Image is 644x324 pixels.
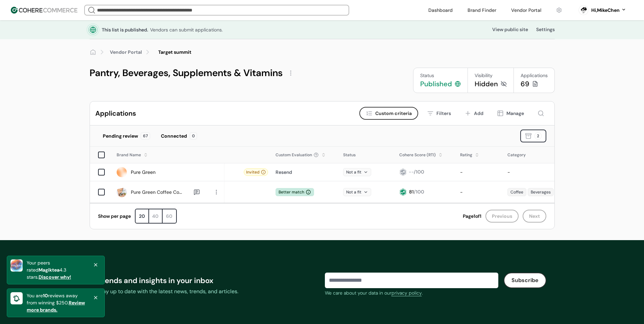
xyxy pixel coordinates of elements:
[117,152,141,158] div: Brand Name
[528,188,554,196] div: Beverages
[149,209,163,223] div: 40
[507,188,526,196] div: Coffee
[534,132,542,140] div: 2
[414,189,424,195] span: /100
[523,210,546,223] button: Next
[457,185,503,199] div: -
[359,107,418,120] button: Custom criteria
[276,188,314,196] div: Better match
[117,187,127,197] img: brand logo
[163,209,176,223] div: 60
[27,293,85,313] a: You are10reviews away from winning $250.Review more brands.
[190,132,197,140] div: 0
[325,290,391,296] span: We care about your data in our
[409,169,414,175] span: --
[420,79,452,89] div: Published
[98,275,319,286] div: Trends and insights in your inbox
[475,79,498,89] div: Hidden
[90,47,555,57] nav: breadcrumb
[343,168,371,176] div: Not a fit
[39,267,59,273] span: Magiktea
[103,133,138,140] div: Pending review
[98,213,131,220] div: Show per page
[110,49,142,56] a: Vendor Portal
[27,260,71,280] a: Your peers ratedMagiktea4.3 stars.Discover why!
[391,290,422,297] a: privacy policy
[343,152,356,158] span: Status
[591,7,626,14] button: Hi,MikeChen
[420,72,461,79] div: Status
[161,133,187,140] div: Connected
[492,107,529,120] button: Manage
[507,152,526,158] span: Category
[399,152,436,158] div: Cohere Score (RTI)
[343,188,371,196] div: Not a fit
[136,209,149,223] div: 20
[536,26,555,33] div: Settings
[102,26,148,33] p: This list is published.
[150,26,223,33] p: Vendors can submit applications.
[276,152,312,158] span: Custom Evaluation
[98,287,319,296] div: Stay up to date with the latest news, trends, and articles.
[90,68,283,78] div: Pantry, Beverages, Supplements & Vitamins
[11,7,77,14] img: Cohere Logo
[591,7,620,14] div: Hi, MikeChen
[475,72,507,79] div: Visibility
[521,79,529,89] div: 69
[578,5,589,15] svg: 0 percent
[506,110,524,117] div: Manage
[463,213,481,220] div: Page 1 of 1
[436,110,451,117] div: Filters
[460,152,472,158] div: Rating
[457,165,503,179] div: -
[409,189,414,195] span: 81
[504,165,571,179] div: -
[460,107,488,120] button: Add
[43,293,48,299] span: 10
[504,273,546,288] button: Subscribe
[276,169,292,176] div: Resend
[521,72,548,79] div: Applications
[95,108,136,118] div: Applications
[422,107,456,120] button: Filters
[131,169,156,176] div: Pure Green
[39,274,71,280] span: Discover why!
[131,189,185,196] a: Pure Green Coffee Company
[158,49,191,56] div: Target summit
[474,110,483,117] div: Add
[244,168,268,176] div: Invited
[485,210,519,223] button: Previous
[414,169,424,175] span: /100
[141,132,150,140] div: 67
[375,110,412,117] span: Custom criteria
[422,290,423,296] span: .
[117,167,127,177] img: brand logo
[492,26,528,33] div: View public site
